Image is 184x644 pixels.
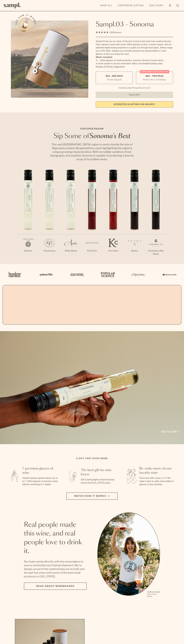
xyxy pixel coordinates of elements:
[139,477,175,486] p: Fall in love with a wine, or 7? We make it easy to order more bottles or glasses of your favorites.
[106,75,123,78] span: $55 - One Pack
[81,468,117,477] h3: The best gift for wine lovers
[89,133,131,139] em: Sonoma's Best
[96,40,173,56] div: Sampl.03 lets you try some of Sonoma County's best wine from small producers. Each capsule comes ...
[81,478,117,484] p: Gift a tasting flight of hand-selected, hard-to-find [US_STATE] wines.
[60,249,81,252] p: White Blend
[22,477,58,486] p: Sampl's tasting capsule allows you to try 7 100ml glasses of premium wines without committing to ...
[24,583,87,590] a: Read about Winemakers
[7,269,23,280] img: Artboard_1_c8cd28af-0030-4af1-819c-248e302c7f06_x450.png
[113,31,122,34] span: Reviews
[147,591,160,597] p: [PERSON_NAME] Sutro, Sutro Wines
[103,249,124,252] p: Pinot Noir
[99,269,115,280] img: Artboard_4_28b4d326-c26e-48f9-9c80-911f17d6414e_x450.png
[18,170,39,261] li: 1 / 7
[49,143,135,161] p: The vast [GEOGRAPHIC_DATA] region is nearly double the size of Napa and contains 18 appellations,...
[76,457,108,460] h2: A gift that gives more
[66,492,118,500] button: Watch how it works
[145,75,164,78] span: $88 - Two Pack
[96,59,173,62] li: 7x - 100ml glasses of small production, premium Sonoma County wines
[117,87,152,89] li: Christmas Sale Pricing Shown In Cart
[96,62,173,65] li: A smart coaster to access winemaker videos and detailed tasting notes.
[143,78,166,81] small: Perfect For 2-4 Tastings
[96,56,113,58] strong: What’s Included:
[96,31,122,34] div: 136Reviews
[96,101,173,108] a: interested in gifting for groups?
[116,3,145,8] a: Corporate Gifting
[39,170,60,261] li: 2 / 7
[145,170,166,264] li: 7 / 7
[161,430,180,434] a: Add to cart
[145,249,166,256] p: Proprietary Red Blend
[97,512,160,598] div: slide 1
[38,269,54,280] img: Artboard_6_04f9a106-072f-468a-bdd7-f11783b05722_x450.png
[96,92,173,98] button: Sold Out
[139,466,175,475] h3: Re-order more of your favorite wine
[11,21,88,98] img: Sampl.03 - Sonoma
[18,17,33,32] button: See how it works
[69,269,85,280] img: Artboard_5_7fdae55a-36fd-43f7-8bfd-f74a06a2878e_x450.png
[22,466,58,475] h3: 7 premium glasses of wine
[4,3,21,8] img: Sampl logo
[130,269,146,280] img: Artboard_3_0b291449-6e8c-4d07-b2c2-3f3601a19cd1_x450.png
[97,512,160,598] ul: carousel
[81,249,103,252] p: Pinot Noir
[140,70,169,73] div: Christmas SALE! Save 20%
[110,31,113,34] span: 136
[39,249,60,252] p: Chardonnay
[24,521,87,555] h2: Real people made this wine, and real people love to drink it.
[96,65,173,68] li: Recipes & Pairing Suggestions
[107,78,122,81] small: Try the Capsule
[148,3,165,8] a: Our Story
[49,133,135,139] h2: Sip Some of
[24,560,87,578] p: Our team works directly with the winemakers to source and bottle each Sampl shipment. We’re deepl...
[103,170,124,261] li: 5 / 7
[96,21,173,28] h1: Sampl.03 - Sonoma
[124,249,145,252] p: Merlot
[18,249,39,252] p: Albarino
[99,3,114,8] a: Shop All
[49,127,135,130] p: Featured Region
[60,170,81,261] li: 3 / 7
[161,269,177,280] img: Artboard_7_5b34974b-f019-449e-91fb-745f8d0877ee_x450.png
[124,170,145,261] li: 6 / 7
[81,170,103,261] li: 4 / 7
